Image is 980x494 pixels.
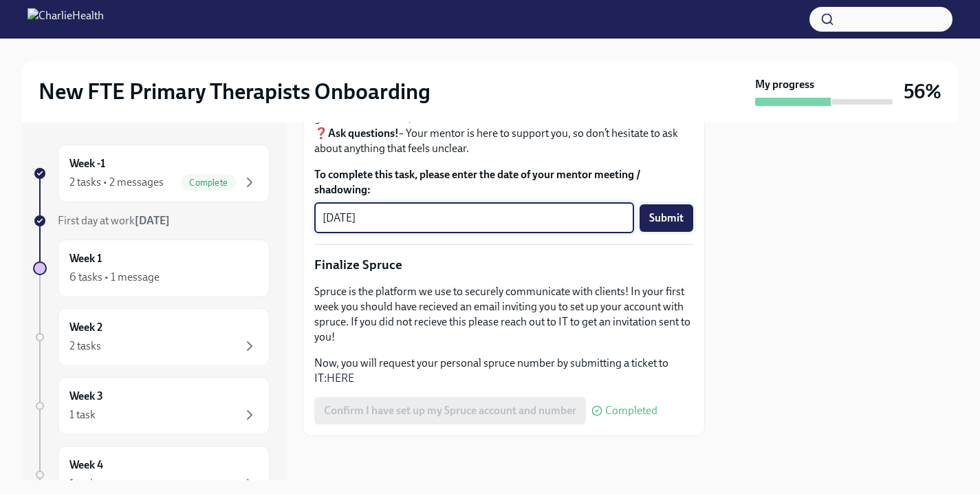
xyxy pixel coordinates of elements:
h6: Week 1 [69,251,102,266]
a: Week 16 tasks • 1 message [33,239,270,297]
h2: New FTE Primary Therapists Onboarding [39,78,431,105]
a: Week 31 task [33,377,270,435]
div: 1 task [69,407,96,422]
h3: 56% [904,79,941,104]
p: Finalize Spruce [314,256,693,274]
h6: Week -1 [69,156,105,171]
span: Submit [649,211,684,225]
label: To complete this task, please enter the date of your mentor meeting / shadowing: [314,167,693,197]
strong: Ask questions! [328,127,399,140]
a: Week 22 tasks [33,308,270,366]
div: 2 tasks • 2 messages [69,175,164,190]
textarea: [DATE] [323,210,626,226]
p: Now, you will request your personal spruce number by submitting a ticket to IT: [314,356,693,386]
div: 6 tasks • 1 message [69,270,160,285]
a: Week -12 tasks • 2 messagesComplete [33,144,270,202]
p: Spruce is the platform we use to securely communicate with clients! In your first week you should... [314,284,693,345]
button: Submit [640,204,693,232]
strong: My progress [755,77,814,92]
a: First day at work[DATE] [33,213,270,228]
strong: [DATE] [135,214,170,227]
h6: Week 4 [69,458,103,473]
span: Complete [181,178,236,188]
img: CharlieHealth [28,8,104,30]
div: 1 task [69,476,96,491]
span: Completed [605,405,657,416]
span: First day at work [58,214,170,227]
h6: Week 2 [69,320,102,335]
a: HERE [327,372,354,385]
div: 2 tasks [69,339,101,354]
h6: Week 3 [69,389,103,404]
